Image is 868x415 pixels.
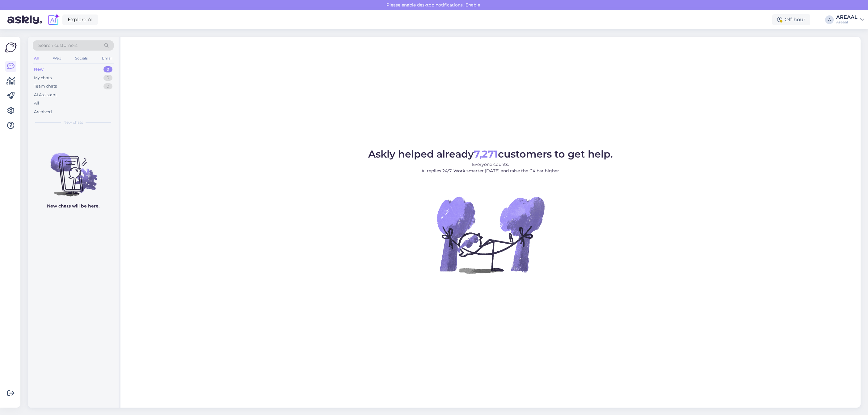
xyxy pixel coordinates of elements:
img: No chats [28,142,119,197]
div: A [825,15,834,24]
div: 0 [103,75,112,81]
p: Everyone counts. AI replies 24/7. Work smarter [DATE] and raise the CX bar higher. [368,161,613,174]
span: Search customers [38,42,78,49]
div: Areaal [836,20,857,25]
div: Socials [74,54,89,62]
img: explore-ai [47,13,60,26]
div: Team chats [34,83,57,89]
div: 0 [103,66,112,72]
span: New chats [63,120,83,125]
b: 7,271 [474,148,498,160]
div: New [34,66,44,72]
img: No Chat active [435,179,546,290]
img: Askly Logo [5,42,17,53]
span: Askly helped already customers to get help. [368,148,613,160]
div: 0 [103,83,112,89]
div: AI Assistant [34,92,57,98]
span: Enable [464,2,482,8]
a: AREAALAreaal [836,15,864,25]
div: Web [52,54,62,62]
div: Email [101,54,114,62]
div: All [34,100,39,106]
div: Off-hour [772,14,810,25]
div: AREAAL [836,15,857,20]
a: Explore AI [62,14,98,25]
div: All [33,54,40,62]
div: My chats [34,75,52,81]
p: New chats will be here. [47,203,99,209]
div: Archived [34,109,52,115]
